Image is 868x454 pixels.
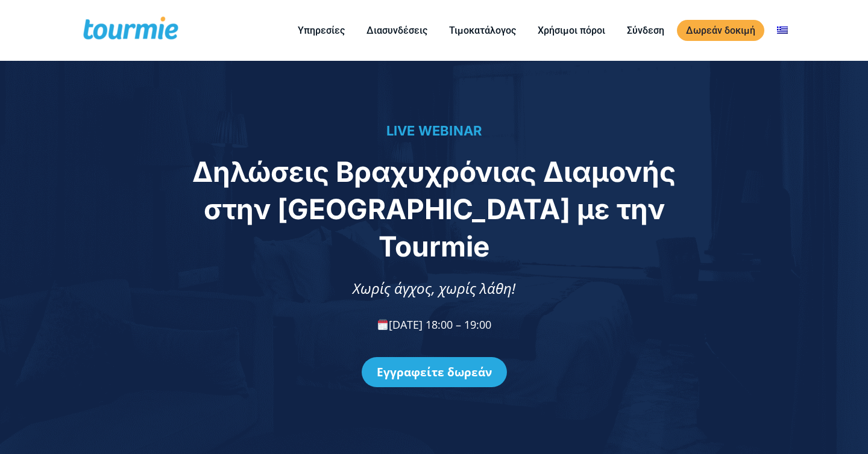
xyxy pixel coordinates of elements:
a: Υπηρεσίες [289,23,354,38]
a: Εγγραφείτε δωρεάν [362,357,507,387]
a: Σύνδεση [618,23,673,38]
a: Χρήσιμοι πόροι [529,23,614,38]
span: Δηλώσεις Βραχυχρόνιας Διαμονής στην [GEOGRAPHIC_DATA] με την Tourmie [192,155,676,263]
a: Δωρεάν δοκιμή [677,20,764,41]
a: Διασυνδέσεις [357,23,436,38]
span: [DATE] 18:00 – 19:00 [377,317,492,332]
a: Τιμοκατάλογος [440,23,525,38]
span: Χωρίς άγχος, χωρίς λάθη! [353,278,515,298]
span: LIVE WEBINAR [386,123,482,138]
